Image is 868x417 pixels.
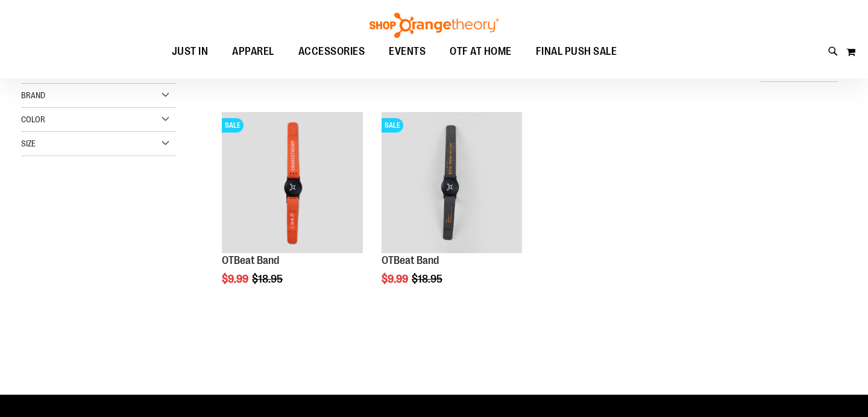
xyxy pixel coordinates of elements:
a: OTBeat Band [382,254,439,266]
span: Size [21,139,36,148]
span: APPAREL [232,38,274,65]
span: Brand [21,90,45,100]
span: Color [21,114,45,124]
div: product [216,106,369,316]
span: $18.95 [412,273,444,285]
span: $18.95 [252,273,285,285]
span: OTF AT HOME [450,38,512,65]
a: OTBeat Band [222,254,279,266]
span: $9.99 [382,273,410,285]
span: SALE [222,118,244,133]
span: EVENTS [389,38,426,65]
span: SALE [382,118,403,133]
a: OTBeat BandSALE [382,112,523,255]
div: product [376,106,529,316]
img: OTBeat Band [382,112,523,253]
span: ACCESSORIES [298,38,365,65]
span: $9.99 [222,273,250,285]
span: FINAL PUSH SALE [536,38,617,65]
img: OTBeat Band [222,112,363,253]
a: OTBeat BandSALE [222,112,363,255]
img: Shop Orangetheory [368,13,500,38]
span: JUST IN [172,38,209,65]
